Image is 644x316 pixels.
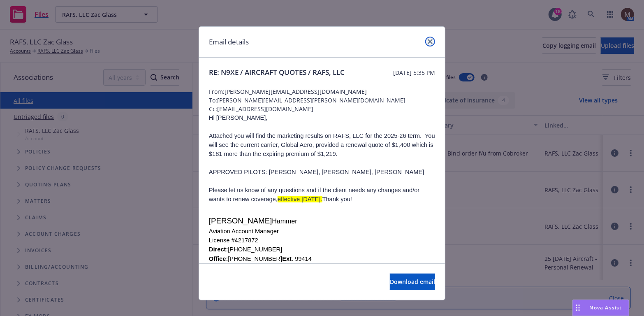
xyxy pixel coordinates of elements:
[272,218,297,225] span: Hammer
[292,256,312,262] span: . 99414
[228,256,282,262] span: [PHONE_NUMBER]
[209,237,258,244] span: License #4217872
[209,246,228,253] span: Direct:
[209,87,435,96] span: From: [PERSON_NAME][EMAIL_ADDRESS][DOMAIN_NAME]
[590,304,622,311] span: Nova Assist
[209,256,228,262] span: Office:
[209,67,345,77] span: RE: N9XE / AIRCRAFT QUOTES / RAFS, LLC
[390,278,435,286] span: Download email
[393,68,435,77] span: [DATE] 5:35 PM
[209,114,268,121] span: Hi [PERSON_NAME],
[209,187,420,202] span: Please let us know of any questions and if the client needs any changes and/or wants to renew cov...
[425,37,435,46] a: close
[390,274,435,290] button: Download email
[209,132,435,157] span: Attached you will find the marketing results on RAFS, LLC for the 2025-26 term. You will see the ...
[209,37,249,47] h1: Email details
[282,256,292,262] span: Ext
[572,300,629,316] button: Nova Assist
[278,196,322,202] span: effective [DATE].
[209,96,435,105] span: To: [PERSON_NAME][EMAIL_ADDRESS][PERSON_NAME][DOMAIN_NAME]
[209,228,279,235] span: Aviation Account Manager
[228,246,282,253] span: [PHONE_NUMBER]
[209,169,424,175] span: APPROVED PILOTS: [PERSON_NAME], [PERSON_NAME], [PERSON_NAME]
[209,105,435,113] span: Cc: [EMAIL_ADDRESS][DOMAIN_NAME]
[573,300,583,316] div: Drag to move
[209,216,272,225] span: [PERSON_NAME]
